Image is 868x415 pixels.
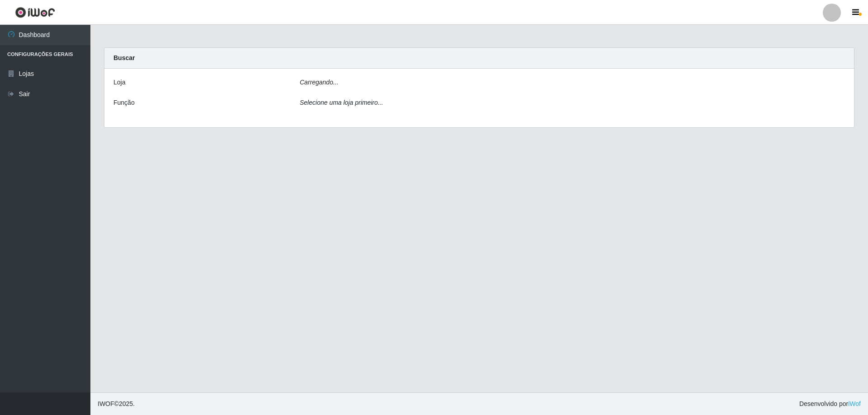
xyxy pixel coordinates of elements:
i: Carregando... [300,79,339,86]
a: iWof [848,400,861,407]
label: Função [113,98,135,107]
label: Loja [113,78,125,87]
span: IWOF [98,400,114,407]
span: Desenvolvido por [799,399,861,409]
strong: Buscar [113,54,135,61]
img: CoreUI Logo [15,7,55,18]
span: © 2025 . [98,399,135,409]
i: Selecione uma loja primeiro... [300,99,383,106]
